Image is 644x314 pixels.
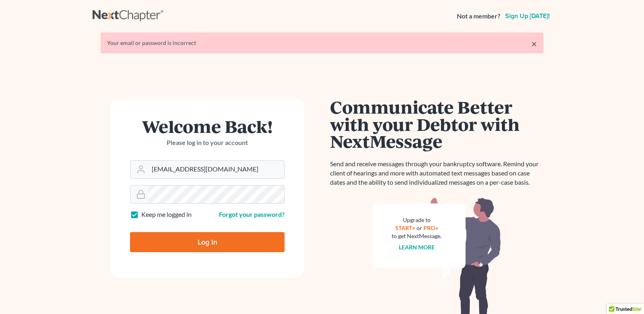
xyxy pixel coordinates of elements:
[392,232,442,240] div: to get NextMessage.
[395,224,415,231] a: START+
[141,210,192,219] label: Keep me logged in
[330,98,543,150] h1: Communicate Better with your Debtor with NextMessage
[330,159,543,187] p: Send and receive messages through your bankruptcy software. Remind your client of hearings and mo...
[531,39,537,49] a: ×
[457,12,500,21] strong: Not a member?
[130,232,285,252] input: Log In
[504,13,551,19] a: Sign up [DATE]!
[107,39,537,47] div: Your email or password is incorrect
[130,118,285,135] h1: Welcome Back!
[219,210,285,218] a: Forgot your password?
[417,224,422,231] span: or
[130,138,285,147] p: Please log in to your account
[149,161,284,178] input: Email Address
[399,244,435,251] a: Learn more
[423,224,438,231] a: PRO+
[392,216,442,224] div: Upgrade to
